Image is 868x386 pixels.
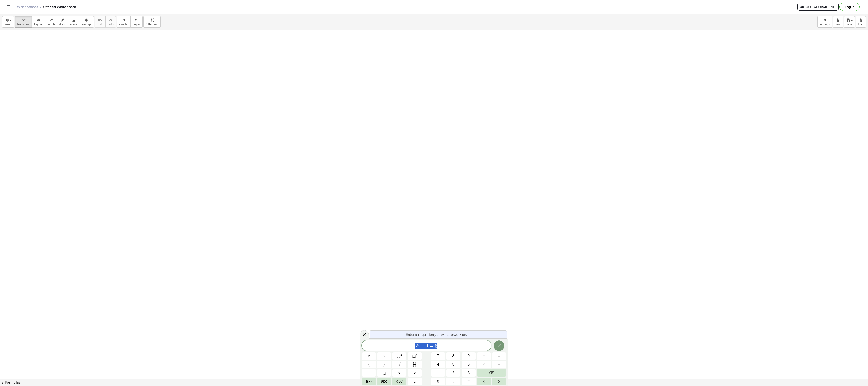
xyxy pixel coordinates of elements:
[368,370,369,376] span: ,
[98,18,102,23] i: undo
[492,361,506,368] button: Divide
[462,378,476,385] button: Equals
[362,369,376,377] button: ,
[392,352,406,360] button: Squared
[408,352,422,360] button: Superscript
[416,379,416,383] span: |
[377,352,391,360] button: y
[362,352,376,360] button: x
[108,23,114,26] span: redo
[392,369,406,377] button: Less than
[844,16,855,28] button: save
[858,23,864,26] span: load
[492,352,506,360] button: Minus
[46,16,57,28] button: scrub
[477,352,491,360] button: Plus
[377,361,391,368] button: )
[415,343,418,349] span: 2
[431,369,445,377] button: 1
[15,16,32,28] button: transform
[437,353,439,359] span: 7
[446,361,460,368] button: 5
[426,343,429,349] span: 1
[392,378,406,385] button: Greek alphabet
[494,340,504,351] button: Done
[452,370,454,376] span: 2
[400,353,402,356] sup: 2
[467,362,470,367] span: 6
[408,378,422,385] button: Absolute value
[362,361,376,368] button: (
[462,361,476,368] button: 6
[446,369,460,377] button: 2
[48,23,55,26] span: scrub
[117,16,131,28] button: format_sizesmaller
[431,361,445,368] button: 4
[383,353,385,359] span: y
[408,369,422,377] button: Greater than
[477,369,506,377] button: Backspace
[492,378,506,385] button: Right arrow
[477,378,491,385] button: Left arrow
[17,23,30,26] span: transform
[820,23,830,26] span: settings
[143,16,160,28] button: fullscreen
[384,362,385,367] span: )
[416,353,417,356] sup: n
[452,353,454,359] span: 8
[377,369,391,377] button: Placeholder
[846,23,852,26] span: save
[119,23,128,26] span: smaller
[418,343,420,349] var: x
[109,18,113,23] i: redo
[413,379,416,384] span: a
[382,370,386,376] span: ⬚
[437,379,439,384] span: 0
[122,18,126,23] i: format_size
[483,353,485,359] span: +
[437,362,439,367] span: 4
[82,23,92,26] span: arrange
[420,343,426,349] span: +
[396,379,403,384] span: αβγ
[34,23,43,26] span: keypad
[134,18,139,23] i: format_size
[392,361,406,368] button: Square root
[429,343,435,349] span: =
[833,16,843,28] button: new
[2,16,14,28] button: insert
[17,5,38,9] a: Whiteboards
[95,16,106,28] button: undoundo
[817,16,832,28] button: settings
[483,362,485,367] span: ×
[446,352,460,360] button: 8
[446,378,460,385] button: .
[398,362,401,367] span: √
[70,23,77,26] span: erase
[413,379,414,383] span: |
[413,370,416,376] span: >
[462,352,476,360] button: 9
[435,343,437,349] span: 5
[437,370,439,376] span: 1
[498,362,500,367] span: ÷
[477,361,491,368] button: Times
[801,5,835,9] span: Collaborate Live
[835,23,841,26] span: new
[856,16,866,28] button: load
[408,361,422,368] button: Fraction
[105,16,116,28] button: redoredo
[59,23,66,26] span: draw
[79,16,94,28] button: arrange
[366,379,372,384] span: f(x)
[133,23,140,26] span: larger
[498,353,500,359] span: –
[37,18,41,23] i: keyboard
[797,3,839,11] button: Collaborate Live
[467,370,470,376] span: 3
[377,378,391,385] button: Alphabet
[368,362,370,367] span: (
[431,352,445,360] button: 7
[362,378,376,385] button: Functions
[406,332,467,337] span: Enter an equation you want to work on.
